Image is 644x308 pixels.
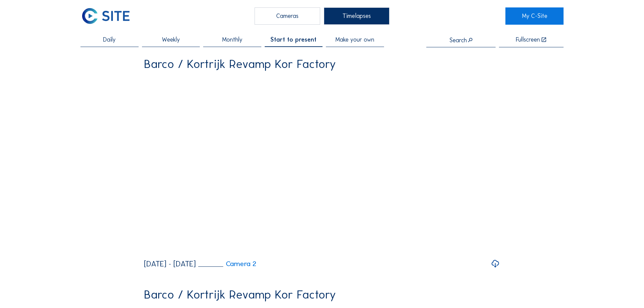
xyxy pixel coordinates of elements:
div: Barco / Kortrijk Revamp Kor Factory [144,288,336,301]
div: Timelapses [324,7,389,24]
a: My C-Site [505,7,563,24]
div: [DATE] - [DATE] [144,260,196,268]
img: C-SITE Logo [80,7,131,24]
span: Daily [103,37,116,43]
span: Monthly [222,37,242,43]
div: Barco / Kortrijk Revamp Kor Factory [144,58,336,70]
a: C-SITE Logo [80,7,138,24]
span: Start to present [270,37,316,43]
span: Weekly [162,37,180,43]
a: Camera 2 [198,260,256,267]
span: Make your own [335,37,374,43]
div: Cameras [255,7,320,24]
div: Fullscreen [516,37,540,43]
video: Your browser does not support the video tag. [144,75,500,254]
